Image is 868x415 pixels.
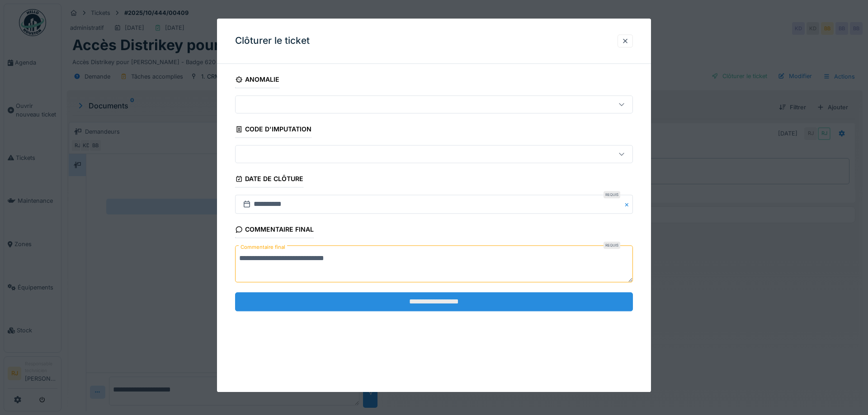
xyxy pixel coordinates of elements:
[604,191,620,199] div: Requis
[235,35,310,47] h3: Clôturer le ticket
[239,242,287,253] label: Commentaire final
[235,122,311,138] div: Code d'imputation
[604,242,620,249] div: Requis
[235,73,279,88] div: Anomalie
[235,223,314,238] div: Commentaire final
[623,195,633,214] button: Close
[235,173,303,188] div: Date de clôture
